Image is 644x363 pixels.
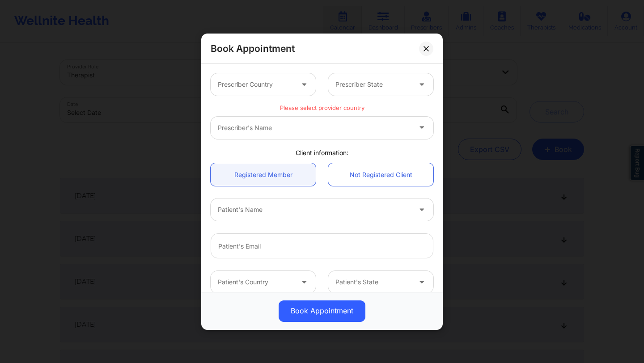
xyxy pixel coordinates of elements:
p: Please select provider country [211,104,433,112]
h2: Book Appointment [211,42,295,55]
input: Patient's Email [211,233,433,258]
button: Book Appointment [279,300,365,321]
a: Registered Member [211,163,316,186]
a: Not Registered Client [328,163,433,186]
div: Client information: [204,148,440,157]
